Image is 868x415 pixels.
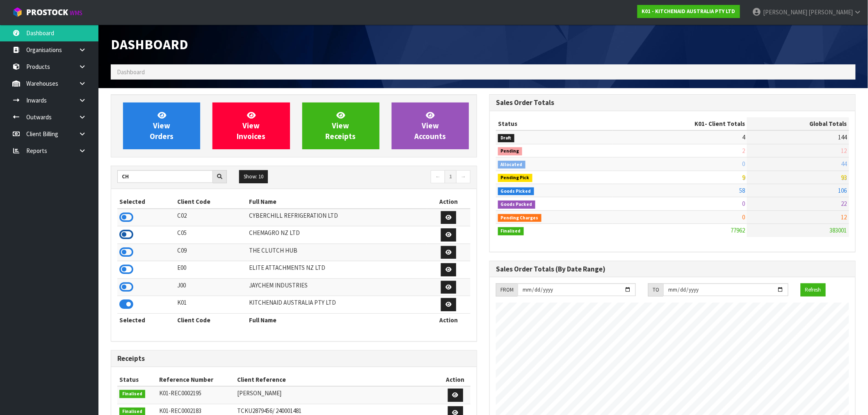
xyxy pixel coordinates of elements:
[838,187,847,194] span: 106
[239,170,268,183] button: Show: 10
[747,117,849,130] th: Global Totals
[742,147,745,155] span: 2
[498,227,524,235] span: Finalised
[247,296,427,314] td: KITCHENAID AUSTRALIA PTY LTD
[247,244,427,261] td: THE CLUTCH HUB
[237,389,281,397] span: [PERSON_NAME]
[123,103,200,149] a: ViewOrders
[247,313,427,326] th: Full Name
[117,313,175,326] th: Selected
[496,265,849,273] h3: Sales Order Totals (By Date Range)
[456,170,471,183] a: →
[247,278,427,296] td: JAYCHEM INDUSTRIES
[302,103,379,149] a: ViewReceipts
[175,313,247,326] th: Client Code
[841,173,847,181] span: 93
[26,7,68,18] span: ProStock
[496,117,613,130] th: Status
[175,209,247,226] td: C02
[801,283,826,296] button: Refresh
[742,160,745,168] span: 0
[841,213,847,221] span: 12
[694,120,705,128] span: K01
[427,195,471,208] th: Action
[498,214,541,222] span: Pending Charges
[247,226,427,244] td: CHEMAGRO NZ LTD
[414,110,446,141] span: View Accounts
[326,110,356,141] span: View Receipts
[427,313,471,326] th: Action
[739,187,745,194] span: 58
[841,160,847,168] span: 44
[117,373,157,386] th: Status
[830,226,847,234] span: 383001
[498,134,514,142] span: Draft
[498,147,522,155] span: Pending
[613,117,747,130] th: - Client Totals
[235,373,440,386] th: Client Reference
[841,200,847,207] span: 22
[175,244,247,261] td: C09
[111,36,188,53] span: Dashboard
[431,170,445,183] a: ←
[237,110,265,141] span: View Invoices
[117,170,213,183] input: Search clients
[496,283,518,296] div: FROM
[175,226,247,244] td: C05
[247,195,427,208] th: Full Name
[392,103,469,149] a: ViewAccounts
[496,99,849,107] h3: Sales Order Totals
[117,195,175,208] th: Selected
[247,209,427,226] td: CYBERCHILL REFRIGERATION LTD
[247,261,427,279] td: ELITE ATTACHMENTS NZ LTD
[212,103,290,149] a: ViewInvoices
[498,187,534,196] span: Goods Picked
[175,278,247,296] td: J00
[648,283,663,296] div: TO
[742,133,745,141] span: 4
[237,407,302,415] span: TCKU2879456/ 240001481
[838,133,847,141] span: 144
[117,355,471,363] h3: Receipts
[742,200,745,207] span: 0
[300,170,471,185] nav: Page navigation
[175,296,247,314] td: K01
[70,9,82,17] small: WMS
[637,5,740,18] a: K01 - KITCHENAID AUSTRALIA PTY LTD
[742,173,745,181] span: 9
[119,390,145,398] span: Finalised
[642,8,736,15] strong: K01 - KITCHENAID AUSTRALIA PTY LTD
[841,147,847,155] span: 12
[742,213,745,221] span: 0
[150,110,174,141] span: View Orders
[445,170,457,183] a: 1
[731,226,745,234] span: 77962
[12,7,23,17] img: cube-alt.png
[498,174,532,182] span: Pending Pick
[498,161,525,169] span: Allocated
[159,407,201,415] span: K01-REC0002183
[498,201,535,209] span: Goods Packed
[117,68,145,76] span: Dashboard
[159,389,201,397] span: K01-REC0002195
[175,195,247,208] th: Client Code
[440,373,471,386] th: Action
[763,8,807,16] span: [PERSON_NAME]
[157,373,235,386] th: Reference Number
[175,261,247,279] td: E00
[809,8,853,16] span: [PERSON_NAME]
